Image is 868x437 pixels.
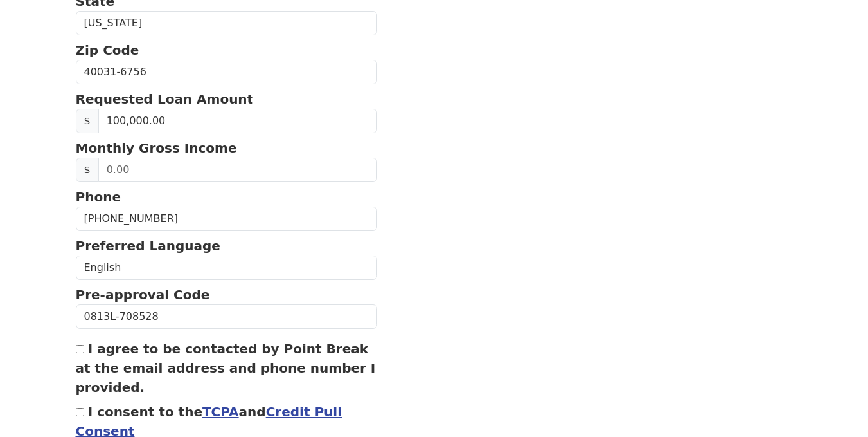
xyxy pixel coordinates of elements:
strong: Pre-approval Code [76,287,210,302]
strong: Zip Code [76,42,139,58]
strong: Phone [76,189,121,205]
a: TCPA [202,404,239,420]
input: 0.00 [98,109,378,133]
input: Pre-approval Code [76,304,378,329]
p: Monthly Gross Income [76,138,378,158]
input: Zip Code [76,60,378,84]
span: $ [76,109,99,133]
label: I agree to be contacted by Point Break at the email address and phone number I provided. [76,341,376,395]
strong: Requested Loan Amount [76,91,254,107]
input: Phone [76,207,378,231]
span: $ [76,158,99,182]
input: 0.00 [98,158,378,182]
strong: Preferred Language [76,238,220,254]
